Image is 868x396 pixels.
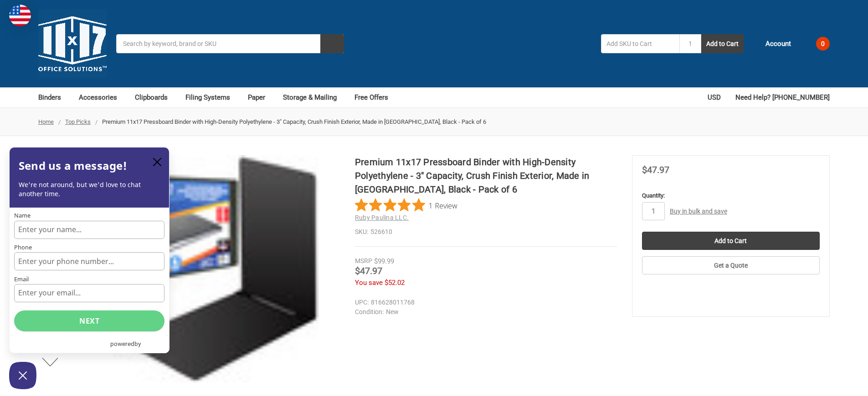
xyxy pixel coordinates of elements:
input: Add SKU to Cart [601,34,679,53]
span: Premium 11x17 Pressboard Binder with High-Density Polyethylene - 3" Capacity, Crush Finish Exteri... [102,118,486,125]
dt: Condition: [355,307,384,317]
h2: Send us a message! [19,157,128,175]
input: Phone [14,252,164,270]
span: You save [355,279,383,287]
span: $99.99 [374,257,394,265]
a: 0 [801,32,830,56]
label: Email [14,276,164,282]
a: Top Picks [65,118,91,125]
dt: UPC: [355,298,369,307]
span: Account [765,39,791,49]
h1: Premium 11x17 Pressboard Binder with High-Density Polyethylene - 3" Capacity, Crush Finish Exteri... [355,155,617,196]
label: Quantity: [642,191,820,200]
label: Phone [14,244,164,250]
input: Add to Cart [642,232,820,250]
input: Name [14,220,164,239]
button: Next [14,310,164,331]
a: Account [753,32,791,56]
span: powered [110,338,134,350]
span: by [134,338,141,350]
a: Ruby Paulina LLC. [355,214,409,221]
span: $47.97 [642,164,669,175]
button: Rated 5 out of 5 stars from 1 reviews. Jump to reviews. [355,198,457,212]
dd: 816628011768 [355,298,613,307]
span: 1 Review [429,198,457,212]
dd: 526610 [355,227,617,237]
label: Name [14,213,164,218]
a: Storage & Mailing [283,87,345,107]
span: $47.97 [355,265,382,276]
a: Need Help? [PHONE_NUMBER] [735,87,830,107]
span: 0 [816,37,830,51]
img: 11x17.com [38,10,107,78]
a: USD [708,87,726,107]
a: Filing Systems [185,87,238,107]
a: Powered by Olark [110,336,169,353]
p: We're not around, but we'd love to chat another time. [19,180,160,199]
div: olark chatbox [9,147,169,353]
input: Search by keyword, brand or SKU [116,34,344,53]
a: Paper [248,87,273,107]
button: Add to Cart [701,34,744,53]
span: $52.02 [385,279,405,287]
a: Buy in bulk and save [670,208,727,215]
img: Premium 11x17 Pressboard Binder with High-Density Polyethylene - 3" Capacity, Crush Finish Exteri... [91,155,318,383]
a: Binders [38,87,69,107]
a: Home [38,118,54,125]
div: MSRP [355,256,372,266]
img: duty and tax information for United States [9,5,31,26]
dt: SKU: [355,227,368,237]
a: Clipboards [135,87,176,107]
a: Free Offers [354,87,388,107]
input: Email [14,284,164,302]
a: Accessories [79,87,125,107]
button: close chatbox [150,155,164,169]
button: Close Chatbox [9,362,36,389]
dd: New [355,307,613,317]
button: Get a Quote [642,256,820,274]
button: Next [36,353,64,371]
